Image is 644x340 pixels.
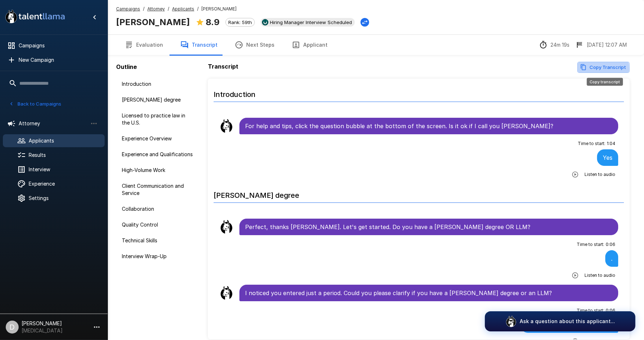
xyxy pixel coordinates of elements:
[585,171,615,178] span: Listen to audio
[607,140,615,147] span: 1 : 04
[116,164,199,177] div: High-Volume Work
[577,62,630,73] button: Copy transcript
[172,35,226,55] button: Transcript
[219,119,234,133] img: llama_clean.png
[262,19,268,25] img: ukg_logo.jpeg
[122,167,194,174] span: High-Volume Work
[606,307,615,314] span: 0 : 06
[208,63,238,70] b: Transcript
[505,316,517,327] img: logo_glasses@2x.png
[245,122,612,130] p: For help and tips, click the question bubble at the bottom of the screen. Is it ok if I call you ...
[116,17,190,27] b: [PERSON_NAME]
[214,184,624,203] h6: [PERSON_NAME] degree
[550,41,569,48] p: 24m 19s
[585,272,615,279] span: Listen to audio
[539,41,569,49] div: The time between starting and completing the interview
[267,19,355,25] span: Hiring Manager Interview Scheduled
[143,5,144,13] span: /
[168,5,169,13] span: /
[116,6,140,11] u: Campaigns
[116,78,199,90] div: Introduction
[116,250,199,263] div: Interview Wrap-Up
[283,35,336,55] button: Applicant
[603,153,612,162] p: Yes
[578,140,605,147] span: Time to start :
[122,253,194,260] span: Interview Wrap-Up
[245,223,612,231] p: Perfect, thanks [PERSON_NAME]. Let's get started. Do you have a [PERSON_NAME] degree OR LLM?
[122,182,194,197] span: Client Communication and Service
[122,96,194,103] span: [PERSON_NAME] degree
[116,148,199,161] div: Experience and Qualifications
[116,109,199,129] div: Licensed to practice law in the U.S.
[116,63,137,70] b: Outline
[147,6,165,11] u: Attorney
[577,241,604,248] span: Time to start :
[122,80,194,88] span: Introduction
[116,132,199,145] div: Experience Overview
[116,218,199,231] div: Quality Control
[116,180,199,200] div: Client Communication and Service
[122,151,194,158] span: Experience and Qualifications
[611,254,612,263] p: .
[577,307,604,314] span: Time to start :
[587,78,623,86] div: Copy transcript
[172,6,194,11] u: Applicants
[606,241,615,248] span: 0 : 06
[201,5,237,13] span: [PERSON_NAME]
[361,18,369,27] button: Change Stage
[219,286,234,300] img: llama_clean.png
[116,35,172,55] button: Evaluation
[214,83,624,102] h6: Introduction
[226,19,254,25] span: Rank: 59th
[206,17,220,27] b: 8.9
[122,221,194,228] span: Quality Control
[197,5,199,13] span: /
[116,93,199,106] div: [PERSON_NAME] degree
[219,220,234,234] img: llama_clean.png
[122,135,194,142] span: Experience Overview
[122,112,194,126] span: Licensed to practice law in the U.S.
[485,311,635,331] button: Ask a question about this applicant...
[122,237,194,244] span: Technical Skills
[122,205,194,213] span: Collaboration
[520,318,615,325] p: Ask a question about this applicant...
[116,234,199,247] div: Technical Skills
[261,18,355,27] div: View profile in UKG
[226,35,283,55] button: Next Steps
[587,41,627,48] p: [DATE] 12:07 AM
[116,202,199,215] div: Collaboration
[245,289,612,297] p: I noticed you entered just a period. Could you please clarify if you have a [PERSON_NAME] degree ...
[575,41,627,49] div: The date and time when the interview was completed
